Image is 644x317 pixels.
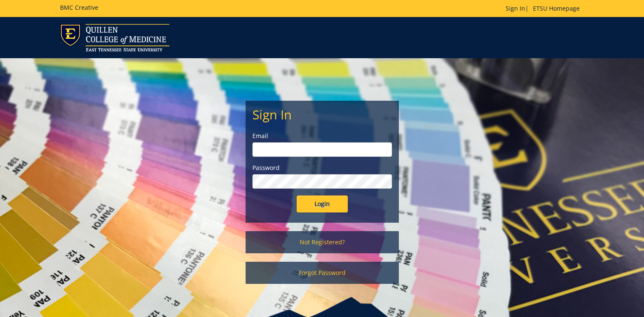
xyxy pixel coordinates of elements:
h5: BMC Creative [60,4,98,11]
a: Sign In [506,4,525,12]
h2: Sign In [252,108,392,122]
label: Email [252,132,392,140]
a: Not Registered? [246,231,399,253]
a: ETSU Homepage [529,4,584,12]
p: | [506,4,584,13]
input: Login [297,195,348,212]
img: ETSU logo [60,24,169,51]
a: Forgot Password [246,262,399,284]
label: Password [252,164,392,172]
